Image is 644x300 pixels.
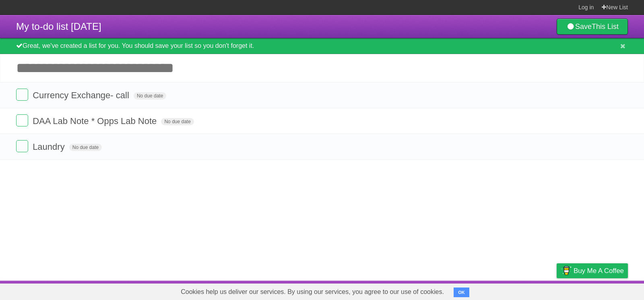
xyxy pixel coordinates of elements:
[577,283,628,298] a: Suggest a feature
[16,140,28,152] label: Done
[16,21,101,32] span: My to-do list [DATE]
[173,284,452,300] span: Cookies help us deliver our services. By using our services, you agree to our use of cookies.
[454,288,469,297] button: OK
[33,90,131,100] span: Currency Exchange- call
[476,283,509,298] a: Developers
[16,114,28,126] label: Done
[561,264,572,277] img: Buy me a coffee
[574,264,624,278] span: Buy me a coffee
[450,283,466,298] a: About
[33,142,67,152] span: Laundry
[33,116,159,126] span: DAA Lab Note * Opps Lab Note
[134,92,166,99] span: No due date
[16,89,28,101] label: Done
[69,144,102,151] span: No due date
[592,23,619,31] b: This List
[557,263,628,278] a: Buy me a coffee
[519,283,537,298] a: Terms
[161,118,194,125] span: No due date
[546,283,567,298] a: Privacy
[557,19,628,35] a: SaveThis List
